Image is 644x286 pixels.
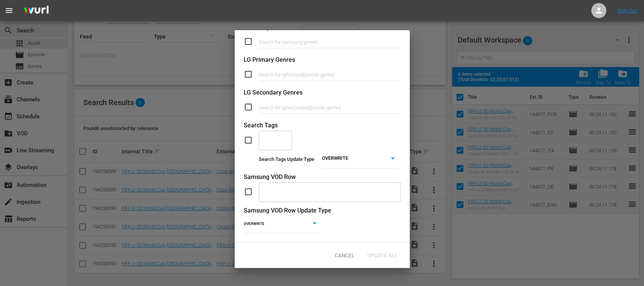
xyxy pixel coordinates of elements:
[322,154,397,164] div: OVERWRITE
[244,121,401,130] div: Search Tags
[361,248,404,262] button: Update All
[617,8,637,14] a: Sign Out
[361,252,404,258] span: Update All
[259,156,314,163] div: Search Tags Update Type
[18,2,54,20] img: ans4CAIJ8jUAAAAAAAAAAAAAAAAAAAAAAAAgQb4GAAAAAAAAAAAAAAAAAAAAAAAAJMjXAAAAAAAAAAAAAAAAAAAAAAAAgAT5G...
[244,206,401,215] div: Samsung VOD Row Update Type
[244,89,401,97] div: LG Secondary Genres
[329,252,361,258] span: Cancel
[244,173,401,182] div: Samsung VOD Row
[244,219,319,229] div: OVERWRITE
[244,56,401,64] div: LG Primary Genres
[328,248,361,262] button: Cancel
[5,6,14,15] span: menu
